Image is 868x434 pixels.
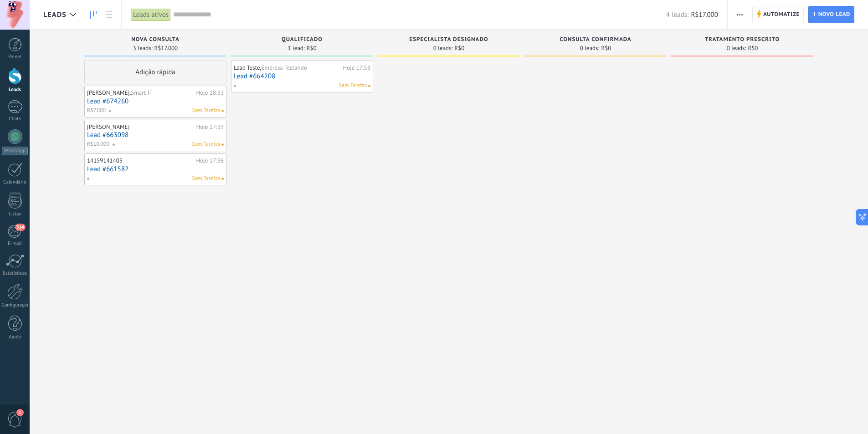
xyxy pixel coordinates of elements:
[43,10,67,19] span: Leads
[808,6,854,23] a: Novo lead
[221,143,224,146] span: Nenhuma tarefa atribuída
[307,46,317,51] span: R$0
[288,46,304,51] span: 1 lead:
[192,140,220,148] span: Sem Tarefas
[2,334,28,340] div: Ajuda
[433,46,453,51] span: 0 leads:
[409,36,488,43] span: Especialista designado
[601,46,611,51] span: R$0
[131,36,180,43] span: Nova consulta
[727,46,746,51] span: 0 leads:
[87,131,224,139] a: Lead #663098
[89,36,222,44] div: Nova consulta
[87,97,224,105] a: Lead #674260
[454,46,464,51] span: R$0
[221,178,224,180] span: Nenhuma tarefa atribuída
[236,36,369,44] div: Qualificado
[234,72,370,80] a: Lead #664208
[234,64,341,71] div: Lead Teste,
[2,302,28,308] div: Configurações
[691,10,718,19] span: R$17.000
[192,174,220,183] span: Sem Tarefas
[196,89,224,97] div: Hoje 18:33
[733,6,746,23] button: Mais
[748,46,758,51] span: R$0
[368,85,370,87] span: Nenhuma tarefa atribuída
[131,89,153,97] span: Smart IT
[705,36,780,43] span: Tratamento prescrito
[87,89,194,97] div: [PERSON_NAME],
[221,110,224,112] span: Nenhuma tarefa atribuída
[154,46,178,51] span: R$17.000
[15,224,26,231] span: 314
[2,54,28,60] div: Painel
[196,157,224,164] div: Hoje 17:36
[2,179,28,185] div: Calendário
[818,6,850,23] span: Novo lead
[192,107,220,115] span: Sem Tarefas
[196,123,224,131] div: Hoje 17:39
[2,241,28,247] div: E-mail
[101,6,117,24] a: Lista
[87,107,106,115] span: R$7.000
[2,211,28,217] div: Listas
[2,87,28,93] div: Leads
[752,6,804,23] a: Automatize
[676,36,809,44] div: Tratamento prescrito
[87,157,194,164] div: 14159141403
[16,409,24,416] span: 1
[382,36,515,44] div: Especialista designado
[133,46,153,51] span: 3 leads:
[87,165,224,173] a: Lead #661582
[86,6,101,24] a: Leads
[131,8,171,21] div: Leads ativos
[84,61,226,83] div: Adição rápida
[560,36,631,43] span: Consulta confirmada
[87,140,109,148] span: R$10.000
[282,36,323,43] span: Qualificado
[529,36,662,44] div: Consulta confirmada
[262,64,307,71] span: Empresa Testando
[666,10,688,19] span: 4 leads:
[2,271,28,276] div: Estatísticas
[339,82,367,90] span: Sem Tarefas
[2,147,28,155] div: WhatsApp
[87,123,194,131] div: [PERSON_NAME]
[343,64,370,71] div: Hoje 17:53
[580,46,600,51] span: 0 leads:
[763,6,800,23] span: Automatize
[2,116,28,122] div: Chats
